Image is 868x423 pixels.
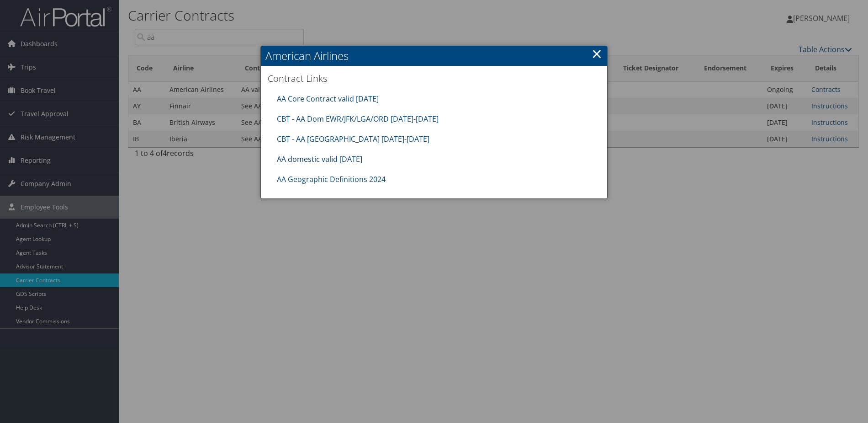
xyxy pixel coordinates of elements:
a: CBT - AA [GEOGRAPHIC_DATA] [DATE]-[DATE] [277,134,429,144]
a: AA domestic valid [DATE] [277,154,362,164]
a: AA Core Contract valid [DATE] [277,94,379,104]
a: AA Geographic Definitions 2024 [277,174,386,184]
a: CBT - AA Dom EWR/JFK/LGA/ORD [DATE]-[DATE] [277,114,439,124]
a: × [592,44,602,63]
h2: American Airlines [261,46,607,66]
h3: Contract Links [268,72,600,85]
